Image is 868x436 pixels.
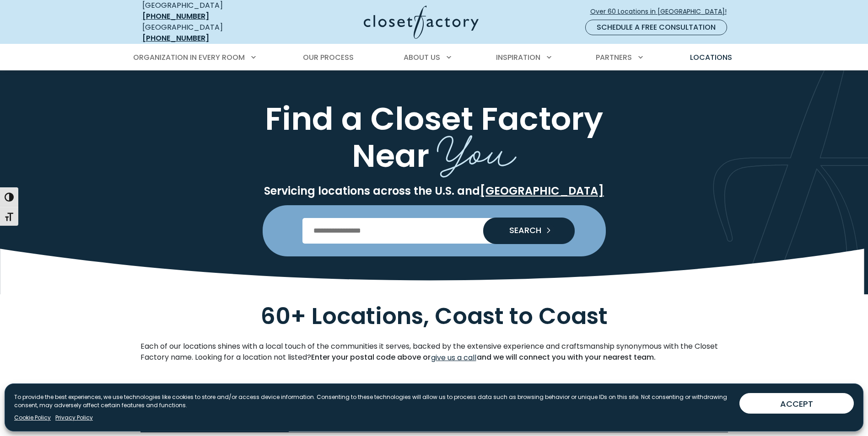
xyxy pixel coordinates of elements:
[127,45,742,70] nav: Primary Menu
[142,22,275,44] div: [GEOGRAPHIC_DATA]
[590,4,734,20] a: Over 60 Locations in [GEOGRAPHIC_DATA]!
[14,393,732,409] p: To provide the best experiences, we use technologies like cookies to store and/or access device i...
[690,52,732,63] span: Locations
[502,226,541,234] span: SEARCH
[585,20,727,35] a: Schedule a Free Consultation
[437,114,517,181] span: You
[739,393,854,414] button: ACCEPT
[364,5,479,39] img: Closet Factory Logo
[352,133,429,178] span: Near
[140,184,728,198] p: Servicing locations across the U.S. and
[265,96,603,141] span: Find a Closet Factory
[14,414,51,422] a: Cookie Policy
[483,218,575,244] button: Search our Nationwide Locations
[431,352,477,364] a: give us a call
[596,52,632,63] span: Partners
[133,52,245,63] span: Organization in Every Room
[302,218,566,244] input: Enter Postal Code
[140,341,728,364] p: Each of our locations shines with a local touch of the communities it serves, backed by the exten...
[261,300,608,333] span: 60+ Locations, Coast to Coast
[480,183,604,198] a: [GEOGRAPHIC_DATA]
[142,33,209,43] a: [PHONE_NUMBER]
[142,11,209,21] a: [PHONE_NUMBER]
[496,52,540,63] span: Inspiration
[55,414,93,422] a: Privacy Policy
[311,352,656,362] strong: Enter your postal code above or and we will connect you with your nearest team.
[590,7,734,16] span: Over 60 Locations in [GEOGRAPHIC_DATA]!
[303,52,354,63] span: Our Process
[404,52,440,63] span: About Us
